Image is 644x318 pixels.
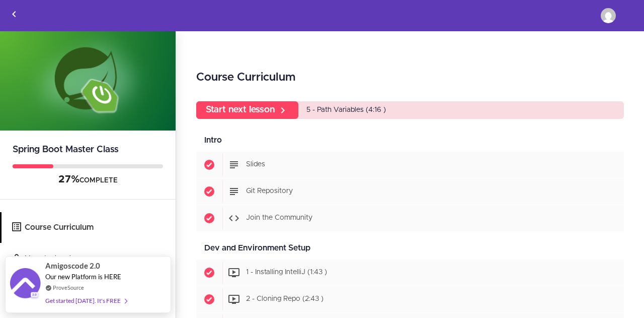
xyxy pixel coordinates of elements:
[196,237,624,260] div: Dev and Environment Setup
[246,296,324,303] span: 2 - Cloning Repo (2:43 )
[196,129,624,152] div: Intro
[246,161,265,168] span: Slides
[601,8,616,23] img: aymentli@gmail.com
[196,101,298,119] a: Start next lesson
[246,269,327,276] span: 1 - Installing IntelliJ (1:43 )
[45,273,121,281] span: Our new Platform is HERE
[196,152,624,178] a: Completed item Slides
[2,243,176,274] a: Your Instructor
[45,295,127,306] div: Get started [DATE]. It's FREE
[246,215,312,222] span: Join the Community
[13,173,163,186] div: COMPLETE
[8,8,20,20] svg: Back to courses
[196,152,222,178] span: Completed item
[196,178,222,205] span: Completed item
[196,205,624,231] a: Completed item Join the Community
[45,260,100,272] span: Amigoscode 2.0
[196,178,624,205] a: Completed item Git Repository
[53,283,84,292] a: ProveSource
[196,205,222,231] span: Completed item
[10,268,40,301] img: provesource social proof notification image
[2,275,176,305] a: Certificate
[196,260,624,286] a: Completed item 1 - Installing IntelliJ (1:43 )
[2,212,176,243] a: Course Curriculum
[196,286,222,312] span: Completed item
[196,286,624,312] a: Completed item 2 - Cloning Repo (2:43 )
[1,1,28,31] a: Back to courses
[196,260,222,286] span: Completed item
[196,69,624,86] h2: Course Curriculum
[246,188,293,195] span: Git Repository
[306,106,386,113] span: 5 - Path Variables (4:16 )
[58,174,79,184] span: 27%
